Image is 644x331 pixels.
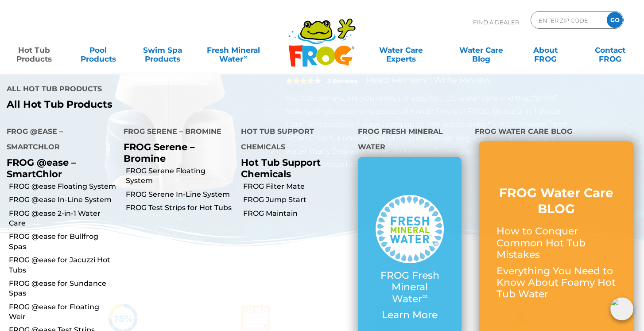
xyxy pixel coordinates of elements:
sup: ∞ [422,292,427,300]
a: FROG Jump Start [243,195,351,205]
a: FROG Maintain [243,209,351,218]
a: FROG Fresh Mineral Water∞ Learn More [376,195,444,326]
p: Learn More [376,309,444,321]
a: Hot TubProducts [9,41,59,59]
a: FROG @ease for Jacuzzi Hot Tubs [9,255,117,275]
sup: ∞ [243,54,247,60]
a: FROG Test Strips for Hot Tubs [126,203,234,213]
a: AboutFROG [520,41,570,59]
input: Zip Code Form [538,14,597,27]
a: FROG @ease Floating System [9,182,117,191]
input: GO [607,12,623,28]
p: FROG @ease – SmartChlor [7,157,110,179]
p: FROG Fresh Mineral Water [376,270,444,305]
p: Find A Dealer [473,11,519,33]
p: How to Conquer Common Hot Tub Mistakes [497,226,616,261]
p: Everything You Need to Know About Foamy Hot Tub Water [497,265,616,300]
a: Fresh MineralWater∞ [202,41,264,59]
h3: FROG Water Care BLOG [497,185,616,217]
a: FROG Serene Floating System [126,166,234,186]
h4: Hot Tub Support Chemicals [241,124,345,157]
p: FROG Serene – Bromine [124,141,227,164]
a: FROG Filter Mate [243,182,351,191]
h4: All Hot Tub Products [7,81,315,99]
a: Water CareExperts [361,41,442,59]
h4: FROG Water Care Blog [475,124,637,141]
a: FROG Serene In-Line System [126,190,234,199]
a: FROG Water Care BLOG How to Conquer Common Hot Tub Mistakes Everything You Need to Know About Foa... [497,185,616,305]
a: PoolProducts [73,41,123,59]
a: Swim SpaProducts [138,41,188,59]
img: openIcon [610,297,633,320]
a: FROG @ease In-Line System [9,195,117,205]
a: FROG @ease for Bullfrog Spas [9,232,117,252]
a: FROG @ease 2-in-1 Water Care [9,209,117,229]
h4: FROG Serene – Bromine [124,124,227,141]
h4: FROG Fresh Mineral Water [358,124,462,157]
h4: FROG @ease – SmartChlor [7,124,110,157]
a: FROG @ease for Sundance Spas [9,279,117,299]
a: ContactFROG [585,41,635,59]
a: All Hot Tub Products [7,99,315,110]
p: Hot Tub Support Chemicals [241,157,345,179]
a: Water CareBlog [456,41,506,59]
a: FROG @ease for Floating Weir [9,302,117,322]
